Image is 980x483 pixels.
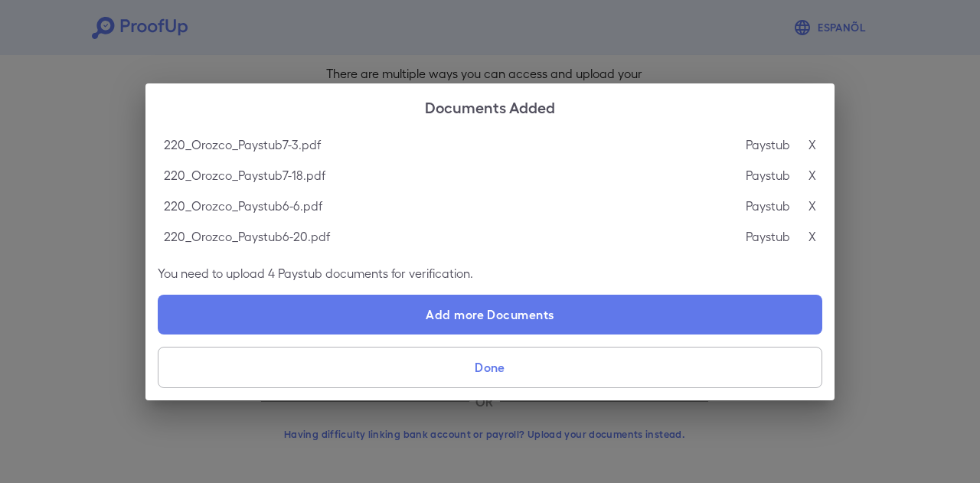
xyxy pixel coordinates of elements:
p: 220_Orozco_Paystub7-18.pdf [164,166,325,184]
p: Paystub [746,197,790,215]
h2: Documents Added [145,83,835,129]
p: X [808,197,816,215]
p: 220_Orozco_Paystub7-3.pdf [164,135,321,154]
p: X [808,135,816,154]
p: Paystub [746,227,790,246]
p: X [808,166,816,184]
p: You need to upload 4 Paystub documents for verification. [158,264,822,282]
button: Done [158,347,822,388]
p: 220_Orozco_Paystub6-6.pdf [164,197,322,215]
label: Add more Documents [158,295,822,335]
p: Paystub [746,135,790,154]
p: X [808,227,816,246]
p: Paystub [746,166,790,184]
p: 220_Orozco_Paystub6-20.pdf [164,227,330,246]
